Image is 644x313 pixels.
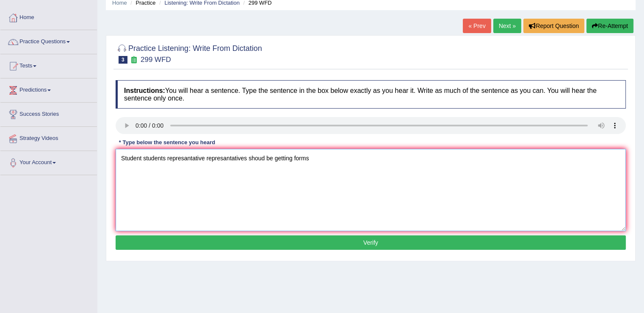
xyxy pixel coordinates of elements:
[116,235,626,250] button: Verify
[141,56,171,64] small: 299 WFD
[0,151,97,172] a: Your Account
[0,78,97,100] a: Predictions
[119,56,127,64] span: 3
[463,19,491,33] a: « Prev
[0,127,97,148] a: Strategy Videos
[523,19,584,33] button: Report Question
[116,138,218,146] div: * Type below the sentence you heard
[0,103,97,124] a: Success Stories
[586,19,633,33] button: Re-Attempt
[0,6,97,27] a: Home
[124,87,165,94] b: Instructions:
[493,19,521,33] a: Next »
[116,80,626,109] h4: You will hear a sentence. Type the sentence in the box below exactly as you hear it. Write as muc...
[130,56,138,64] small: Exam occurring question
[0,54,97,75] a: Tests
[0,30,97,51] a: Practice Questions
[116,42,262,64] h2: Practice Listening: Write From Dictation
